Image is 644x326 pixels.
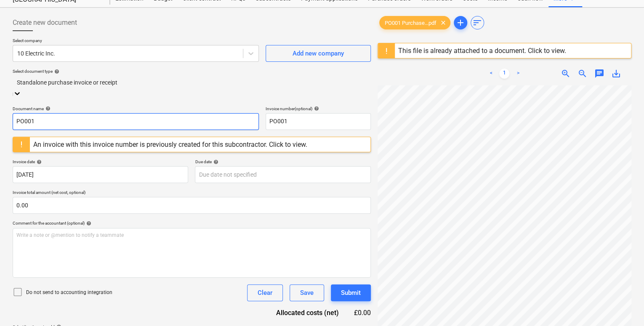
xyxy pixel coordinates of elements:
[35,159,42,164] span: help
[513,69,523,79] a: Next page
[455,18,466,28] span: add
[341,287,361,298] div: Submit
[13,69,371,74] div: Select document type
[26,289,112,296] p: Do not send to accounting integration
[611,69,621,79] span: save_alt
[577,69,588,79] span: zoom_out
[211,159,218,164] span: help
[13,18,77,28] span: Create new document
[13,159,188,164] div: Invoice date
[266,45,371,62] button: Add new company
[258,287,272,298] div: Clear
[33,140,307,148] div: An invoice with this invoice number is previously created for this subcontractor. Click to view.
[266,106,371,111] div: Invoice number (optional)
[486,69,496,79] a: Previous page
[594,69,604,79] span: chat
[13,197,371,214] input: Invoice total amount (net cost, optional)
[247,284,283,301] button: Clear
[352,308,371,318] div: £0.00
[300,287,314,298] div: Save
[266,113,371,130] input: Invoice number
[331,284,371,301] button: Submit
[312,106,319,111] span: help
[13,106,259,111] div: Document name
[602,286,644,326] iframe: Chat Widget
[195,166,370,183] input: Due date not specified
[561,69,571,79] span: zoom_in
[13,38,259,45] p: Select company
[398,47,566,55] div: This file is already attached to a document. Click to view.
[499,69,509,79] a: Page 1 is your current page
[13,113,259,130] input: Document name
[293,48,344,59] div: Add new company
[438,18,448,28] span: clear
[472,18,482,28] span: sort
[85,221,91,226] span: help
[13,166,188,183] input: Invoice date not specified
[261,308,352,318] div: Allocated costs (net)
[380,20,442,26] span: PO001 Purchase...pdf
[290,284,324,301] button: Save
[13,220,371,226] div: Comment for the accountant (optional)
[44,106,51,111] span: help
[195,159,370,164] div: Due date
[53,69,59,74] span: help
[13,190,371,197] p: Invoice total amount (net cost, optional)
[379,16,450,29] div: PO001 Purchase...pdf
